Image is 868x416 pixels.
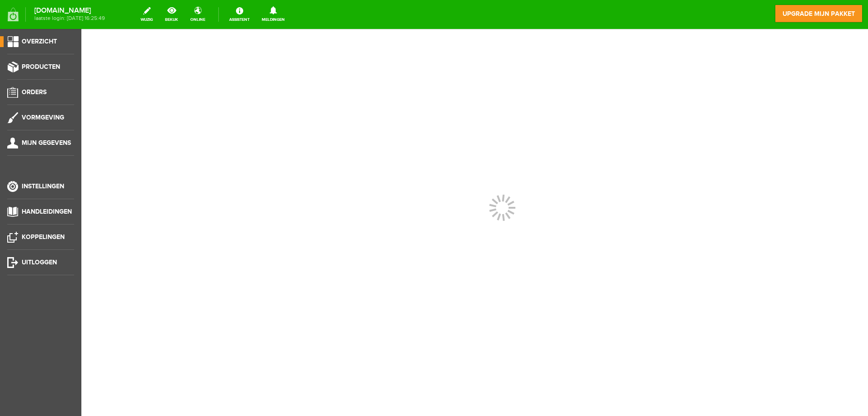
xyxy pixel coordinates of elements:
span: Uitloggen [22,258,57,266]
span: Orders [22,88,47,96]
span: laatste login: [DATE] 16:25:49 [34,16,105,21]
a: Assistent [224,5,255,24]
a: wijzig [135,5,158,24]
a: Meldingen [256,5,290,24]
span: Koppelingen [22,233,65,241]
a: online [185,5,211,24]
span: Instellingen [22,182,64,190]
span: Handleidingen [22,208,72,215]
a: upgrade mijn pakket [775,5,863,23]
span: Overzicht [22,38,57,45]
span: Producten [22,63,60,71]
a: bekijk [160,5,184,24]
span: Vormgeving [22,114,64,121]
span: Mijn gegevens [22,139,71,147]
strong: [DOMAIN_NAME] [34,8,105,13]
